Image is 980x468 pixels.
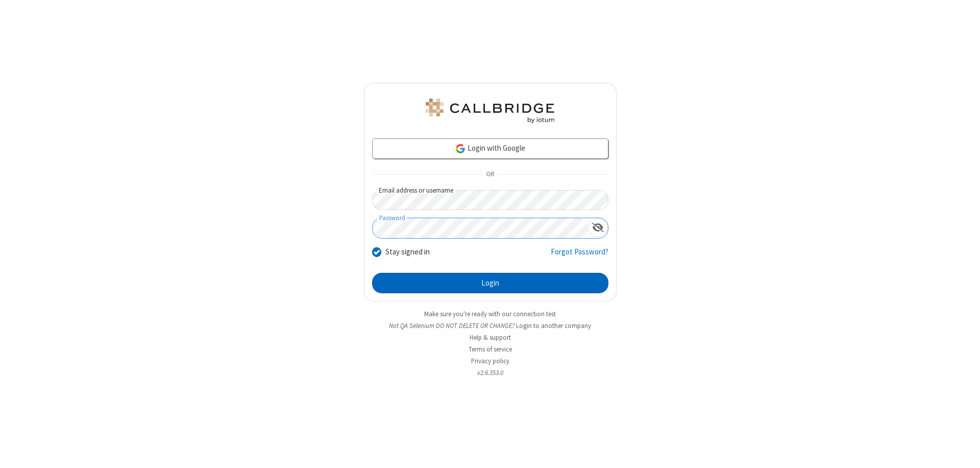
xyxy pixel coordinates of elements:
button: Login [372,273,608,293]
img: google-icon.png [455,143,466,154]
input: Password [373,218,588,238]
a: Login with Google [372,138,608,159]
span: OR [482,168,498,182]
a: Terms of service [469,345,512,354]
a: Forgot Password? [551,246,608,266]
a: Make sure you're ready with our connection test [424,310,556,318]
div: Show password [588,218,608,237]
label: Stay signed in [385,246,430,258]
li: Not QA Selenium DO NOT DELETE OR CHANGE? [364,321,617,331]
a: Help & support [470,333,511,342]
button: Login to another company [516,321,591,331]
a: Privacy policy [471,357,509,365]
input: Email address or username [372,190,608,210]
img: QA Selenium DO NOT DELETE OR CHANGE [424,99,556,123]
li: v2.6.353.0 [364,368,617,378]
